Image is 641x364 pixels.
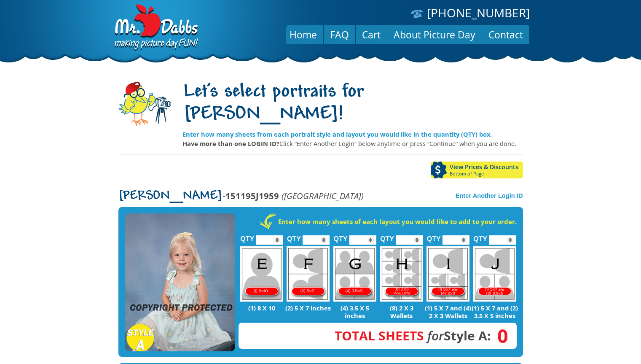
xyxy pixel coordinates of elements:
[356,24,387,45] a: Cart
[378,304,425,319] p: (8) 2 X 3 Wallets
[427,5,530,21] a: [PHONE_NUMBER]
[387,24,482,45] a: About Picture Day
[225,190,279,202] strong: 151195J1959
[240,246,283,302] img: E
[333,246,376,302] img: G
[473,246,516,302] img: J
[112,4,199,51] img: Dabbs Company
[335,327,424,344] span: Total Sheets
[482,24,529,45] a: Contact
[282,190,364,202] em: ([GEOGRAPHIC_DATA])
[456,192,523,199] a: Enter Another Login ID
[118,191,364,201] p: -
[239,304,285,312] p: (1) 8 X 10
[283,24,323,45] a: Home
[425,304,472,319] p: (1) 5 X 7 and (4) 2 X 3 Wallets
[287,246,330,302] img: F
[431,162,523,178] a: View Prices & DiscountsBottom of Page
[335,327,491,344] strong: Style A:
[118,82,171,126] img: camera-mascot
[182,81,523,126] h1: Let's select portraits for [PERSON_NAME]!
[426,246,469,302] img: I
[380,246,423,302] img: H
[427,226,441,247] label: QTY
[334,226,348,247] label: QTY
[285,304,332,312] p: (2) 5 X 7 inches
[332,304,378,319] p: (4) 3.5 X 5 inches
[450,171,523,176] span: Bottom of Page
[278,217,517,226] strong: Enter how many sheets of each layout you would like to add to your order.
[182,139,523,148] p: Click “Enter Another Login” below anytime or press “Continue” when you are done.
[473,226,487,247] label: QTY
[380,226,394,247] label: QTY
[491,331,508,340] span: 0
[240,226,254,247] label: QTY
[427,327,444,344] em: for
[472,304,518,319] p: (1) 5 X 7 and (2) 3.5 X 5 inches
[182,130,492,138] strong: Enter how many sheets from each portrait style and layout you would like in the quantity (QTY) box.
[287,226,301,247] label: QTY
[324,24,355,45] a: FAQ
[125,213,235,352] img: STYLE A
[182,139,279,148] strong: Have more than one LOGIN ID?
[118,189,223,203] span: [PERSON_NAME]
